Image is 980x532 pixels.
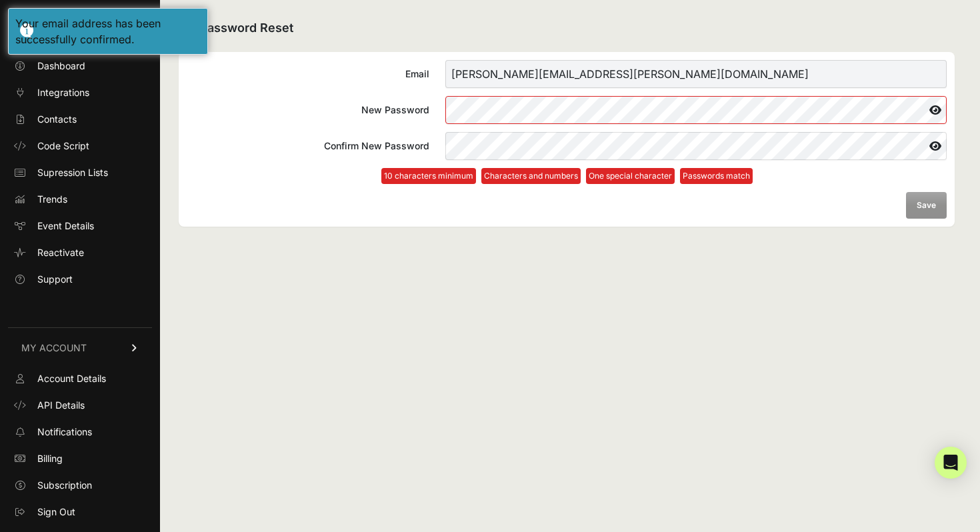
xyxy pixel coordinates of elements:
[15,15,201,47] div: Your email address has been successfully confirmed.
[8,189,152,210] a: Trends
[8,368,152,389] a: Account Details
[37,113,77,126] span: Contacts
[37,399,85,412] span: API Details
[8,269,152,290] a: Support
[680,168,753,184] li: Passwords match
[37,273,73,286] span: Support
[8,395,152,416] a: API Details
[37,452,63,465] span: Billing
[8,327,152,368] a: MY ACCOUNT
[37,372,106,385] span: Account Details
[8,215,152,237] a: Event Details
[445,132,947,160] input: Confirm New Password
[37,425,92,439] span: Notifications
[8,162,152,183] a: Supression Lists
[37,59,85,73] span: Dashboard
[8,448,152,469] a: Billing
[445,96,947,124] input: New Password
[37,86,89,99] span: Integrations
[8,55,152,77] a: Dashboard
[8,135,152,157] a: Code Script
[8,82,152,103] a: Integrations
[37,479,92,492] span: Subscription
[37,219,94,233] span: Event Details
[481,168,581,184] li: Characters and numbers
[187,103,429,117] div: New Password
[187,67,429,81] div: Email
[381,168,476,184] li: 10 characters minimum
[8,475,152,496] a: Subscription
[8,421,152,443] a: Notifications
[8,109,152,130] a: Contacts
[37,246,84,259] span: Reactivate
[8,501,152,523] a: Sign Out
[37,166,108,179] span: Supression Lists
[935,447,967,479] div: Open Intercom Messenger
[179,19,955,39] h2: Password Reset
[21,341,87,355] span: MY ACCOUNT
[8,242,152,263] a: Reactivate
[187,139,429,153] div: Confirm New Password
[37,505,75,519] span: Sign Out
[37,193,67,206] span: Trends
[586,168,675,184] li: One special character
[37,139,89,153] span: Code Script
[445,60,947,88] input: Email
